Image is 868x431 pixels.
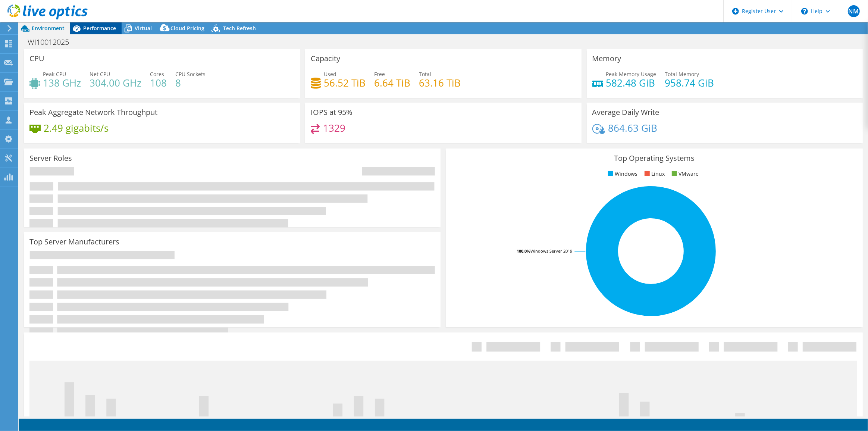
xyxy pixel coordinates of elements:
span: Free [374,71,385,78]
h4: 582.48 GiB [606,79,657,87]
span: Total Memory [665,71,699,78]
h4: 304.00 GHz [90,79,141,87]
tspan: 100.0% [517,248,530,254]
h4: 6.64 TiB [374,79,410,87]
span: CPU Sockets [175,71,206,78]
span: Net CPU [90,71,110,78]
h4: 63.16 TiB [419,79,461,87]
span: Used [324,71,336,78]
h4: 108 [150,79,167,87]
span: NM [848,5,860,17]
h4: 1329 [323,124,345,132]
h3: Top Server Manufacturers [29,238,119,246]
h4: 2.49 gigabits/s [44,124,109,132]
h4: 8 [175,79,206,87]
h3: CPU [29,54,44,63]
h3: Peak Aggregate Network Throughput [29,108,157,116]
h1: WI10012025 [24,38,81,46]
svg: \n [801,8,808,15]
span: Cloud Pricing [170,25,204,32]
h4: 864.63 GiB [608,124,657,132]
h4: 958.74 GiB [665,79,714,87]
tspan: Windows Server 2019 [530,248,572,254]
span: Performance [83,25,116,32]
span: Cores [150,71,164,78]
h3: IOPS at 95% [311,108,352,116]
h3: Memory [592,54,621,63]
h4: 56.52 TiB [324,79,366,87]
h4: 138 GHz [43,79,81,87]
li: Windows [606,170,638,178]
h3: Top Operating Systems [451,154,857,162]
h3: Average Daily Write [592,108,659,116]
h3: Server Roles [29,154,72,162]
span: Virtual [135,25,152,32]
li: Linux [643,170,665,178]
li: VMware [670,170,699,178]
span: Environment [32,25,65,32]
span: Tech Refresh [223,25,256,32]
span: Peak CPU [43,71,66,78]
h3: Capacity [311,54,340,63]
span: Peak Memory Usage [606,71,657,78]
span: Total [419,71,431,78]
